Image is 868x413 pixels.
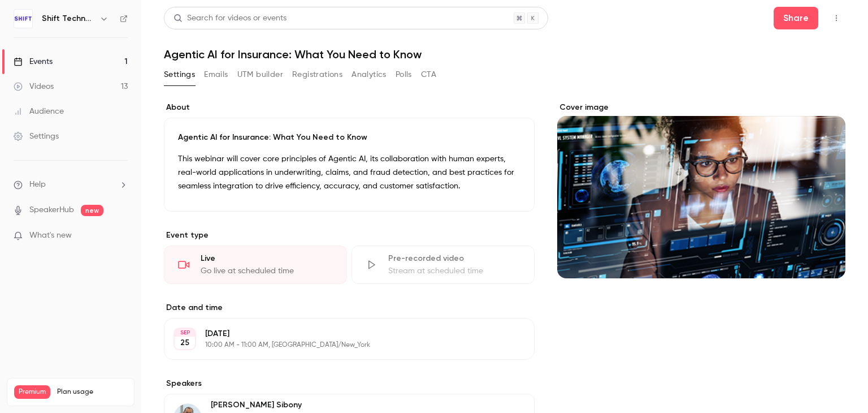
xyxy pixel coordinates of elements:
[14,385,50,399] span: Premium
[164,66,195,84] button: Settings
[557,102,845,278] section: Cover image
[14,179,128,191] li: help-dropdown-opener
[180,337,189,349] p: 25
[29,230,72,242] span: What's new
[164,48,845,61] h1: Agentic AI for Insurance: What You Need to Know
[388,265,520,277] div: Stream at scheduled time
[557,102,845,113] label: Cover image
[178,132,520,143] p: Agentic AI for Insurance: What You Need to Know
[205,328,475,339] p: [DATE]
[204,66,228,84] button: Emails
[201,265,333,277] div: Go live at scheduled time
[421,66,436,84] button: CTA
[42,13,95,24] h6: Shift Technology
[173,12,287,24] div: Search for videos or events
[14,131,59,142] div: Settings
[14,56,53,67] div: Events
[164,246,347,284] div: LiveGo live at scheduled time
[164,102,535,113] label: About
[81,205,103,216] span: new
[774,7,818,29] button: Share
[388,253,520,264] div: Pre-recorded video
[29,204,74,216] a: SpeakerHub
[14,10,32,28] img: Shift Technology
[396,66,412,84] button: Polls
[14,81,54,92] div: Videos
[201,253,333,264] div: Live
[175,329,195,337] div: SEP
[205,341,475,350] p: 10:00 AM - 11:00 AM, [GEOGRAPHIC_DATA]/New_York
[351,246,535,284] div: Pre-recorded videoStream at scheduled time
[14,106,64,117] div: Audience
[237,66,283,84] button: UTM builder
[114,231,128,241] iframe: Noticeable Trigger
[211,399,461,411] p: [PERSON_NAME] Sibony
[178,152,520,193] p: This webinar will cover core principles of Agentic AI, its collaboration with human experts, real...
[57,388,127,397] span: Plan usage
[164,378,535,389] label: Speakers
[351,66,387,84] button: Analytics
[164,230,535,241] p: Event type
[292,66,342,84] button: Registrations
[164,302,535,313] label: Date and time
[29,179,46,191] span: Help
